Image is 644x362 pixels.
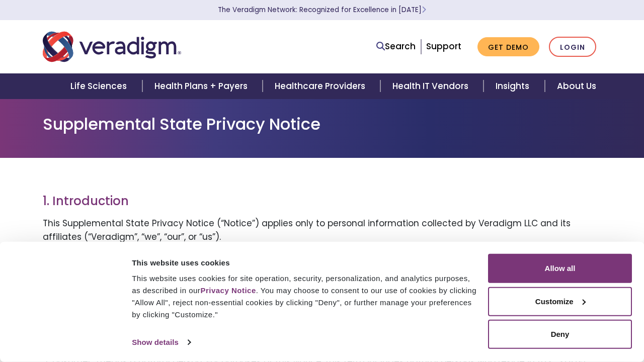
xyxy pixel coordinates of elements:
[132,273,476,321] div: This website uses cookies for site operation, security, personalization, and analytics purposes, ...
[488,287,632,316] button: Customize
[545,73,608,99] a: About Us
[380,73,484,99] a: Health IT Vendors
[484,73,544,99] a: Insights
[43,115,601,134] h1: Supplemental State Privacy Notice
[200,286,256,295] a: Privacy Notice
[422,5,426,15] span: Learn More
[142,73,263,99] a: Health Plans + Payers
[132,256,476,268] div: This website uses cookies
[488,320,632,349] button: Deny
[43,217,601,244] p: This Supplemental State Privacy Notice (“Notice”) applies only to personal information collected ...
[43,30,181,63] img: Veradigm logo
[426,40,461,52] a: Support
[263,73,380,99] a: Healthcare Providers
[477,37,539,57] a: Get Demo
[218,5,426,15] a: The Veradigm Network: Recognized for Excellence in [DATE]Learn More
[58,73,142,99] a: Life Sciences
[488,254,632,283] button: Allow all
[549,37,596,57] a: Login
[43,194,601,209] h3: 1. Introduction
[376,40,416,53] a: Search
[132,335,190,350] a: Show details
